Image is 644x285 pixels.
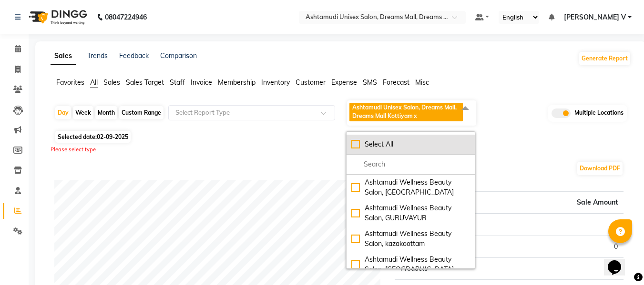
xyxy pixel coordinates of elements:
span: Multiple Locations [574,108,624,118]
span: Misc [415,78,429,87]
a: Comparison [160,51,197,60]
td: 0 [509,214,624,236]
button: Download PDF [577,162,623,175]
span: Inventory [261,78,290,87]
div: Week [73,106,93,119]
span: Invoice [191,78,212,87]
span: Forecast [383,78,409,87]
div: Ashtamudi Wellness Beauty Salon, [GEOGRAPHIC_DATA] [351,255,470,275]
b: 08047224946 [105,4,147,30]
div: Ashtamudi Wellness Beauty Salon, GURUVAYUR [351,203,470,223]
span: Customer [296,78,326,87]
img: logo [24,4,90,30]
td: 0 [509,258,624,280]
th: Sale Amount [509,192,624,214]
span: Sales Target [126,78,164,87]
span: All [90,78,98,87]
a: Sales [51,48,76,65]
a: x [413,112,417,119]
div: Day [55,106,71,119]
input: multiselect-search [351,159,470,169]
a: Trends [87,51,108,60]
span: Favorites [56,78,84,87]
span: [PERSON_NAME] V [564,12,626,22]
span: Expense [331,78,357,87]
span: 02-09-2025 [97,133,128,140]
td: Products [395,258,509,280]
span: SMS [363,78,377,87]
button: Generate Report [579,52,630,65]
iframe: chat widget [604,247,634,275]
div: Select All [351,139,470,149]
span: Membership [218,78,256,87]
div: Custom Range [119,106,164,119]
div: Ashtamudi Wellness Beauty Salon, [GEOGRAPHIC_DATA] [351,177,470,197]
span: Selected date: [55,131,131,143]
a: Feedback [119,51,149,60]
span: Staff [170,78,185,87]
div: Ashtamudi Wellness Beauty Salon, kazakoottam [351,229,470,249]
td: 0 [509,236,624,258]
div: Month [95,106,117,119]
span: Ashtamudi Unisex Salon, Dreams Mall, Dreams Mall Kottiyam [352,104,457,119]
span: Sales [103,78,120,87]
div: Please select type [51,146,631,154]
